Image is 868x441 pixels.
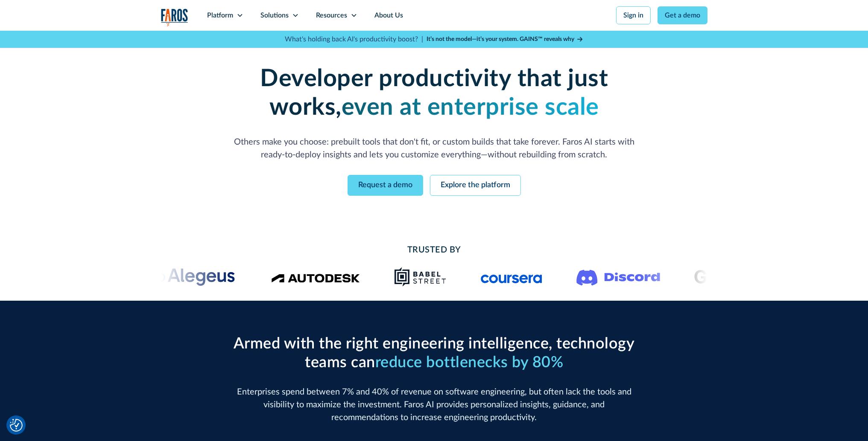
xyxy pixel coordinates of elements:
a: Request a demo [348,175,423,196]
p: Others make you choose: prebuilt tools that don't fit, or custom builds that take forever. Faros ... [229,136,639,161]
img: Revisit consent button [10,419,23,432]
img: Logo of the analytics and reporting company Faros. [161,9,188,26]
h2: Trusted By [229,244,639,256]
a: Get a demo [658,6,707,24]
div: Resources [316,10,347,20]
a: Explore the platform [430,175,521,196]
div: Platform [207,10,233,20]
img: Logo of the online learning platform Coursera. [481,270,542,284]
strong: even at enterprise scale [342,96,599,119]
div: Solutions [260,10,289,20]
img: Logo of the design software company Autodesk. [271,271,360,283]
span: reduce bottlenecks by 80% [375,355,564,370]
button: Cookie Settings [10,419,23,432]
img: Babel Street logo png [394,267,447,287]
p: What's holding back AI's productivity boost? | [285,34,423,44]
strong: It’s not the model—it’s your system. GAINS™ reveals why [427,36,574,42]
strong: Developer productivity that just works, [260,67,608,119]
a: It’s not the model—it’s your system. GAINS™ reveals why [427,35,584,44]
p: Enterprises spend between 7% and 40% of revenue on software engineering, but often lack the tools... [229,386,639,424]
a: home [161,9,188,26]
img: Logo of the communication platform Discord. [576,268,660,286]
img: Alegeus logo [149,267,237,287]
h2: Armed with the right engineering intelligence, technology teams can [229,335,639,371]
a: Sign in [616,6,651,24]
